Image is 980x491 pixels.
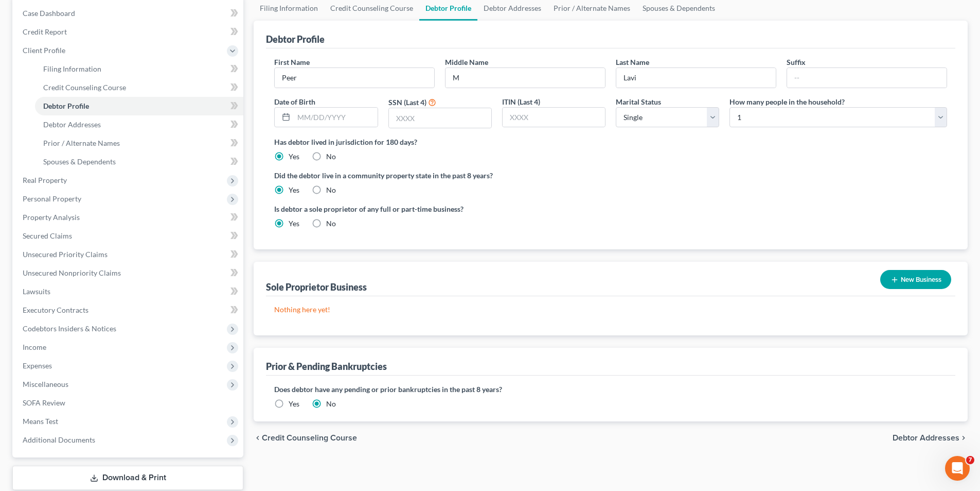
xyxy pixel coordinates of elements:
label: Has debtor lived in jurisdiction for 180 days? [274,137,947,147]
input: -- [616,68,776,88]
span: Spouses & Dependents [43,157,116,166]
span: Client Profile [23,46,65,55]
span: Credit Counseling Course [262,434,357,442]
div: Sole Proprietor Business [266,281,367,293]
a: Credit Report [14,23,243,41]
a: Download & Print [12,466,243,490]
span: Debtor Profile [43,101,89,110]
span: SOFA Review [23,398,65,407]
label: Does debtor have any pending or prior bankruptcies in the past 8 years? [274,384,947,395]
span: Case Dashboard [23,9,75,18]
p: Nothing here yet! [274,304,947,315]
label: Yes [289,185,299,195]
label: Suffix [787,57,806,67]
a: Credit Counseling Course [35,78,243,97]
button: New Business [880,270,951,289]
a: Debtor Profile [35,97,243,115]
label: Yes [289,218,299,229]
iframe: Intercom live chat [945,456,970,481]
input: XXXX [503,108,605,127]
input: -- [275,68,434,88]
span: Personal Property [23,194,81,203]
span: Executory Contracts [23,306,88,314]
label: SSN (Last 4) [388,97,426,108]
button: Debtor Addresses chevron_right [893,434,968,442]
a: Filing Information [35,60,243,78]
div: Debtor Profile [266,33,325,45]
a: Unsecured Priority Claims [14,245,243,264]
a: Debtor Addresses [35,115,243,134]
label: No [326,185,336,195]
a: Executory Contracts [14,301,243,319]
label: ITIN (Last 4) [502,96,540,107]
label: Is debtor a sole proprietor of any full or part-time business? [274,204,605,214]
label: No [326,151,336,162]
a: Lawsuits [14,282,243,301]
span: Credit Counseling Course [43,83,126,92]
span: Expenses [23,361,52,370]
label: No [326,218,336,229]
label: Did the debtor live in a community property state in the past 8 years? [274,170,947,181]
span: Filing Information [43,64,101,73]
span: Property Analysis [23,213,80,222]
label: Middle Name [445,57,488,67]
span: Secured Claims [23,231,72,240]
input: M.I [446,68,605,88]
span: Credit Report [23,27,67,36]
a: Secured Claims [14,227,243,245]
div: Prior & Pending Bankruptcies [266,360,387,373]
label: How many people in the household? [729,96,845,107]
label: Marital Status [616,96,661,107]
span: Means Test [23,417,58,426]
span: Real Property [23,176,67,184]
a: Prior / Alternate Names [35,134,243,153]
input: -- [787,68,947,88]
button: chevron_left Credit Counseling Course [254,434,357,442]
span: Miscellaneous [23,380,68,388]
input: XXXX [389,108,491,128]
i: chevron_right [959,434,968,442]
span: Debtor Addresses [43,120,101,129]
span: Lawsuits [23,287,50,296]
a: Case Dashboard [14,4,243,23]
label: No [326,399,336,409]
span: Additional Documents [23,435,95,444]
input: MM/DD/YYYY [294,108,377,127]
label: Yes [289,399,299,409]
label: Date of Birth [274,96,315,107]
span: Unsecured Nonpriority Claims [23,268,121,277]
label: Last Name [616,57,649,67]
span: Income [23,343,46,351]
span: Prior / Alternate Names [43,139,120,147]
span: Codebtors Insiders & Notices [23,324,116,333]
a: SOFA Review [14,394,243,412]
span: Unsecured Priority Claims [23,250,108,259]
i: chevron_left [254,434,262,442]
label: Yes [289,151,299,162]
a: Unsecured Nonpriority Claims [14,264,243,282]
a: Spouses & Dependents [35,153,243,171]
a: Property Analysis [14,208,243,227]
span: 7 [966,456,974,464]
span: Debtor Addresses [893,434,959,442]
label: First Name [274,57,310,67]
